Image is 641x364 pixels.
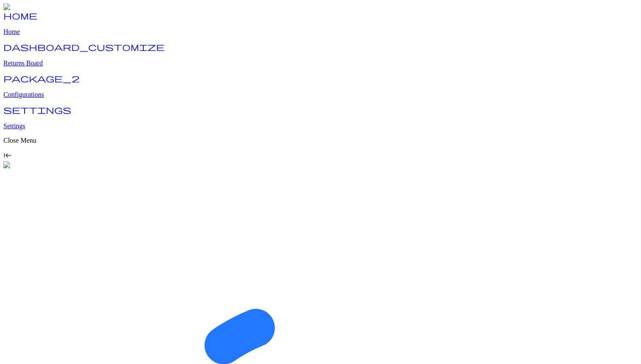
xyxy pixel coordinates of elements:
img: Logo [3,3,25,11]
img: commonGraphics [3,161,59,169]
p: Home [3,28,638,36]
span: keyboard_tab_rtl [3,151,12,160]
span: package_2 [3,74,80,82]
a: dashboard_customize Returns Board [3,45,638,67]
span: home [3,11,37,20]
span: settings [3,105,71,114]
a: home Home [3,14,638,36]
a: package_2 Configurations [3,76,638,99]
div: Close Menukeyboard_tab_rtl [3,137,638,161]
p: Close Menu [3,137,638,144]
a: settings Settings [3,108,638,130]
p: Configurations [3,91,638,99]
p: Returns Board [3,59,638,67]
span: dashboard_customize [3,42,164,51]
p: Settings [3,122,638,130]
